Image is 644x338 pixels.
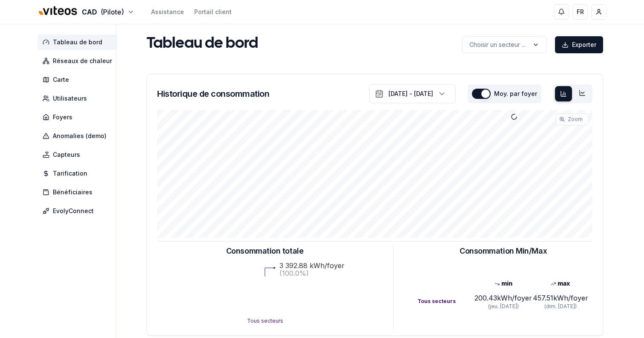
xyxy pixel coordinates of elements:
[151,8,184,16] a: Assistance
[157,88,269,100] h3: Historique de consommation
[532,279,589,288] div: max
[53,75,69,84] span: Carte
[194,8,232,16] a: Portail client
[37,1,78,21] img: Viteos - CAD Logo
[37,166,121,181] a: Tarification
[37,72,121,87] a: Carte
[37,110,121,125] a: Foyers
[417,298,474,305] div: Tous secteurs
[53,132,106,140] span: Anomalies (demo)
[37,35,121,50] a: Tableau de bord
[577,8,584,16] span: FR
[53,207,94,215] span: EvolyConnect
[469,40,526,49] p: Choisir un secteur ...
[388,90,433,98] div: [DATE] - [DATE]
[37,147,121,162] a: Capteurs
[53,113,72,121] span: Foyers
[494,91,537,97] label: Moy. par foyer
[532,293,589,303] div: 457.51 kWh/foyer
[474,293,532,303] div: 200.43 kWh/foyer
[279,269,309,277] text: (100.0%)
[101,7,124,17] span: (Pilote)
[37,3,134,21] button: CAD(Pilote)
[147,35,258,52] h1: Tableau de bord
[53,150,80,159] span: Capteurs
[460,245,547,257] h3: Consommation Min/Max
[53,94,87,103] span: Utilisateurs
[474,279,532,288] div: min
[82,7,97,17] span: CAD
[226,245,303,257] h3: Consommation totale
[369,84,456,103] button: [DATE] - [DATE]
[37,53,121,69] a: Réseaux de chaleur
[532,303,589,310] div: (dim. [DATE])
[462,36,546,53] button: label
[53,38,102,46] span: Tableau de bord
[555,36,603,53] button: Exporter
[572,4,588,20] button: FR
[53,169,87,178] span: Tarification
[474,303,532,310] div: (jeu. [DATE])
[279,261,345,270] text: 3 392.88 kWh/foyer
[37,128,121,144] a: Anomalies (demo)
[247,318,283,324] text: Tous secteurs
[53,188,92,196] span: Bénéficiaires
[37,185,121,200] a: Bénéficiaires
[37,91,121,106] a: Utilisateurs
[568,116,583,123] span: Zoom
[53,57,112,65] span: Réseaux de chaleur
[37,203,121,219] a: EvolyConnect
